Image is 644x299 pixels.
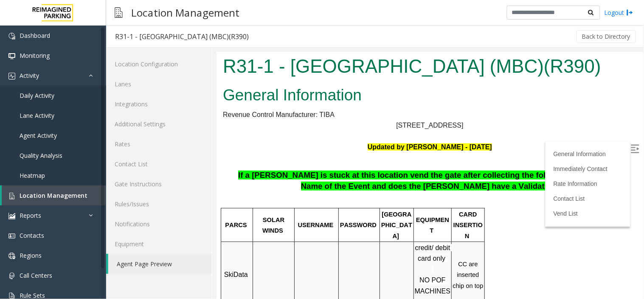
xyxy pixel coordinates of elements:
[106,194,212,214] a: Rules/Issues
[106,174,212,194] a: Gate Instructions
[8,273,15,279] img: 'icon'
[6,1,420,28] h1: R31-1 - [GEOGRAPHIC_DATA] (MBC)(R390)
[8,233,15,239] img: 'icon'
[8,193,15,199] img: 'icon'
[8,253,15,259] img: 'icon'
[108,254,212,274] a: Agent Page Preview
[200,165,233,182] span: EQUIPMENT
[20,251,42,259] span: Regions
[20,51,50,60] span: Monitoring
[8,53,15,60] img: 'icon'
[20,31,50,40] span: Dashboard
[337,143,368,150] a: Contact List
[2,185,106,205] a: Location Management
[20,91,54,100] span: Daily Activity
[151,91,276,99] font: Updated by [PERSON_NAME] - [DATE]
[124,170,160,177] span: PASSWORD
[337,114,391,120] a: Immediately Contact
[106,234,212,254] a: Equipment
[115,2,123,23] img: pageIcon
[605,8,633,17] a: Logout
[20,151,62,159] span: Quality Analysis
[46,165,70,182] span: SOLAR WINDS
[165,159,196,188] span: [GEOGRAPHIC_DATA]
[20,111,54,120] span: Lane Activity
[106,94,212,114] a: Integrations
[8,170,30,177] span: PARCS
[198,225,234,243] span: NO POF MACHINES
[20,271,52,279] span: Call Centers
[115,31,249,42] div: R31-1 - [GEOGRAPHIC_DATA] (MBC)(R390)
[8,213,15,219] img: 'icon'
[337,128,381,135] a: Rate Information
[8,219,31,226] span: SkiData
[414,93,423,101] img: Open/Close Sidebar Menu
[106,114,212,134] a: Additional Settings
[20,191,87,199] span: Location Management
[106,74,212,94] a: Lanes
[20,71,39,80] span: Activity
[84,130,340,139] span: Name of the Event and does the [PERSON_NAME] have a Validation
[577,30,636,43] button: Back to Directory
[337,158,362,165] a: Vend List
[106,214,212,234] a: Notifications
[6,59,118,66] span: Revenue Control Manufacturer: TIBA
[127,2,244,23] h3: Location Management
[199,192,236,211] span: credit/ debit card only
[337,99,390,105] a: General Information
[106,154,212,174] a: Contact List
[8,73,15,80] img: 'icon'
[6,32,420,54] h2: General Information
[20,131,57,140] span: Agent Activity
[20,211,41,219] span: Reports
[236,209,267,237] span: CC are inserted chip on top
[106,134,212,154] a: Rates
[20,231,44,239] span: Contacts
[22,119,403,128] span: If a [PERSON_NAME] is stuck at this location vend the gate after collecting the following informa...
[20,171,45,179] span: Heatmap
[6,68,420,79] p: [STREET_ADDRESS]
[82,170,117,177] span: USERNAME
[627,8,633,17] img: logout
[237,159,266,188] span: CARD INSERTION
[106,54,212,74] a: Location Configuration
[8,33,15,40] img: 'icon'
